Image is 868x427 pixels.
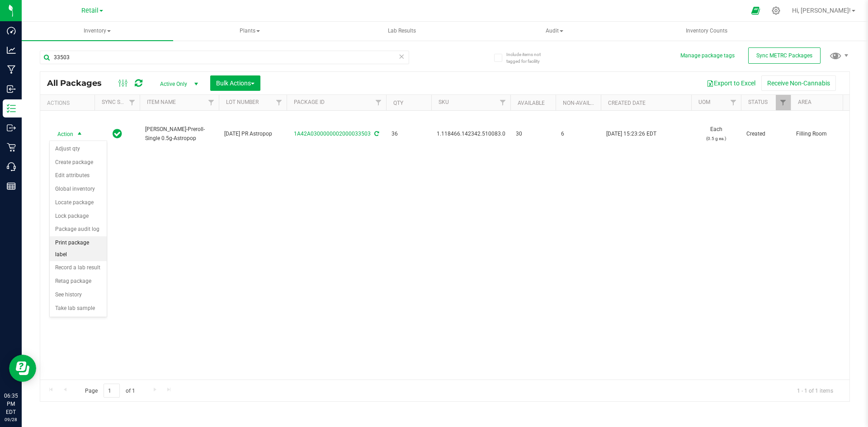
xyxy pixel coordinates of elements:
a: Item Name [147,99,176,105]
a: Non-Available [563,100,603,106]
span: Hi, [PERSON_NAME]! [792,7,851,14]
span: [DATE] PR Astropop [224,130,281,138]
li: Print package label [50,236,107,261]
p: 09/28 [4,416,18,423]
input: 1 [104,384,120,398]
a: Created Date [608,100,646,106]
span: Lab Results [376,27,428,35]
li: Take lab sample [50,302,107,315]
a: Filter [726,95,741,110]
span: Filling Room [796,130,853,138]
inline-svg: Reports [7,182,16,191]
a: Filter [204,95,219,110]
span: In Sync [113,127,122,140]
inline-svg: Inbound [7,84,16,94]
span: [DATE] 15:23:26 EDT [606,130,656,138]
inline-svg: Outbound [7,123,16,132]
span: [PERSON_NAME]-Preroll-Single 0.5g-Astropop [145,125,213,142]
li: Global inventory [50,183,107,196]
span: Retail [81,7,99,14]
a: Lab Results [326,22,478,41]
a: 1A42A0300000002000033503 [294,131,371,137]
span: select [74,128,85,141]
li: Record a lab result [50,261,107,275]
li: Retag package [50,275,107,288]
inline-svg: Dashboard [7,26,16,35]
a: SKU [439,99,449,105]
li: Create package [50,156,107,169]
span: 1.118466.142342.510083.0 [437,130,505,138]
a: Inventory [22,22,173,41]
inline-svg: Call Center [7,162,16,171]
inline-svg: Manufacturing [7,65,16,74]
span: 1 - 1 of 1 items [790,384,840,397]
div: Manage settings [770,6,782,15]
span: Clear [398,51,405,62]
a: Package ID [294,99,325,105]
button: Sync METRC Packages [748,47,821,64]
p: (0.5 g ea.) [697,134,736,143]
span: Plants [175,22,325,40]
div: Actions [47,100,91,106]
span: Sync METRC Packages [756,52,812,59]
a: Filter [776,95,791,110]
a: Filter [371,95,386,110]
a: Filter [272,95,287,110]
span: 36 [392,130,426,138]
span: 30 [516,130,550,138]
a: Filter [495,95,510,110]
a: Status [748,99,768,105]
a: Filter [125,95,140,110]
span: Page of 1 [77,384,142,398]
button: Manage package tags [680,52,735,60]
span: Audit [479,22,630,40]
p: 06:35 PM EDT [4,392,18,416]
a: Lot Number [226,99,259,105]
span: Created [746,130,785,138]
button: Receive Non-Cannabis [761,75,836,91]
li: Locate package [50,196,107,210]
span: Each [697,125,736,142]
span: Inventory Counts [674,27,740,35]
inline-svg: Analytics [7,46,16,55]
a: Plants [174,22,325,41]
iframe: Resource center [9,355,36,382]
span: 6 [561,130,595,138]
inline-svg: Inventory [7,104,16,113]
span: Sync from Compliance System [373,131,379,137]
input: Search Package ID, Item Name, SKU, Lot or Part Number... [40,51,409,64]
a: UOM [698,99,710,105]
span: Bulk Actions [216,80,255,87]
inline-svg: Retail [7,143,16,152]
span: Open Ecommerce Menu [745,2,766,19]
li: Package audit log [50,223,107,236]
li: Lock package [50,210,107,223]
a: Available [518,100,545,106]
a: Qty [393,100,403,106]
a: Inventory Counts [631,22,783,41]
span: Action [49,128,74,141]
li: Adjust qty [50,142,107,156]
a: Area [798,99,811,105]
button: Bulk Actions [210,75,260,91]
button: Export to Excel [701,75,761,91]
span: All Packages [47,78,111,88]
a: Audit [479,22,630,41]
li: See history [50,288,107,302]
span: Include items not tagged for facility [506,51,552,65]
a: Sync Status [102,99,137,105]
li: Edit attributes [50,169,107,183]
